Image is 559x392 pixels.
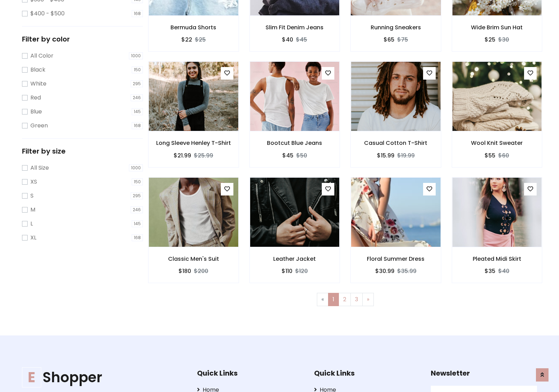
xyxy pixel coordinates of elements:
h6: Long Sleeve Henley T-Shirt [148,140,239,146]
span: 168 [132,234,143,241]
span: 1000 [129,52,143,59]
h6: Pleated Midi Skirt [452,256,542,262]
label: Black [30,66,45,74]
h6: Running Sneakers [351,24,441,31]
nav: Page navigation [153,293,537,306]
h6: $55 [485,152,495,159]
label: $400 - $500 [30,9,65,18]
span: 150 [132,66,143,73]
label: L [30,220,33,228]
del: $40 [498,267,509,275]
h5: Filter by color [22,35,143,43]
h6: $15.99 [377,152,394,159]
h6: Wool Knit Sweater [452,140,542,146]
label: S [30,192,34,200]
span: 168 [132,10,143,17]
label: XS [30,178,37,186]
a: 2 [339,293,351,306]
a: EShopper [22,369,175,386]
del: $30 [498,36,509,44]
del: $200 [194,267,208,275]
h6: Leather Jacket [250,256,340,262]
h6: Classic Men's Suit [148,256,239,262]
a: 1 [328,293,339,306]
label: Green [30,121,48,130]
h6: $40 [282,36,293,43]
label: Red [30,94,41,102]
h6: $180 [179,268,191,274]
h5: Filter by size [22,147,143,155]
del: $45 [296,36,307,44]
h6: Floral Summer Dress [351,256,441,262]
label: White [30,80,46,88]
h6: Wide Brim Sun Hat [452,24,542,31]
span: 145 [132,220,143,227]
h6: Bootcut Blue Jeans [250,140,340,146]
del: $50 [296,151,307,160]
h6: Casual Cotton T-Shirt [351,140,441,146]
del: $25.99 [194,151,213,160]
span: 295 [131,192,143,199]
span: 246 [131,94,143,101]
span: E [22,367,41,387]
h6: $25 [485,36,495,43]
h5: Newsletter [431,369,537,377]
span: » [367,295,369,303]
label: XL [30,234,36,242]
label: All Color [30,52,53,60]
h6: $22 [181,36,192,43]
h6: $110 [282,268,292,274]
h5: Quick Links [314,369,420,377]
del: $75 [397,36,408,44]
label: M [30,206,35,214]
h6: $45 [282,152,293,159]
span: 1000 [129,164,143,171]
h6: $30.99 [375,268,394,274]
a: Next [362,293,374,306]
del: $35.99 [397,267,416,275]
del: $60 [498,151,509,160]
h6: $21.99 [174,152,191,159]
label: All Size [30,164,49,172]
h1: Shopper [22,369,175,386]
span: 145 [132,108,143,115]
span: 246 [131,206,143,213]
span: 295 [131,80,143,87]
h6: Bermuda Shorts [148,24,239,31]
del: $25 [195,36,206,44]
span: 168 [132,122,143,129]
h6: $35 [485,268,495,274]
del: $19.99 [397,151,415,160]
h5: Quick Links [197,369,303,377]
h6: $65 [384,36,394,43]
span: 150 [132,178,143,185]
a: 3 [350,293,363,306]
h6: Slim Fit Denim Jeans [250,24,340,31]
del: $120 [295,267,308,275]
label: Blue [30,108,42,116]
